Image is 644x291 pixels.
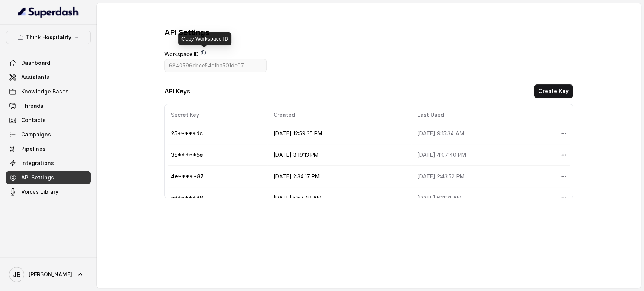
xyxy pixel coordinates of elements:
[26,33,71,42] p: Think Hospitality
[6,128,91,141] a: Campaigns
[557,127,570,140] button: More options
[21,145,46,153] span: Pipelines
[21,88,69,95] span: Knowledge Bases
[267,123,412,144] td: [DATE] 12:59:35 PM
[6,171,91,184] a: API Settings
[13,271,21,279] text: JB
[411,166,554,187] td: [DATE] 2:43:52 PM
[21,59,50,67] span: Dashboard
[164,50,199,59] label: Workspace ID
[21,116,46,124] span: Contacts
[6,31,91,44] button: Think Hospitality
[6,185,91,199] a: Voices Library
[534,84,573,98] button: Create Key
[267,166,412,187] td: [DATE] 2:34:17 PM
[21,102,43,110] span: Threads
[557,170,570,183] button: More options
[178,32,231,45] div: Copy Workspace ID
[6,85,91,98] a: Knowledge Bases
[267,187,412,209] td: [DATE] 5:57:49 AM
[557,148,570,162] button: More options
[267,107,412,123] th: Created
[557,191,570,205] button: More options
[6,99,91,113] a: Threads
[6,264,91,285] a: [PERSON_NAME]
[6,113,91,127] a: Contacts
[21,159,54,167] span: Integrations
[21,74,50,81] span: Assistants
[21,188,58,196] span: Voices Library
[21,174,54,181] span: API Settings
[6,56,91,70] a: Dashboard
[29,271,72,278] span: [PERSON_NAME]
[267,144,412,166] td: [DATE] 8:19:13 PM
[164,87,190,96] h3: API Keys
[18,6,79,18] img: light.svg
[21,131,51,138] span: Campaigns
[411,144,554,166] td: [DATE] 4:07:40 PM
[164,27,209,38] h3: API Settings
[168,107,267,123] th: Secret Key
[6,142,91,156] a: Pipelines
[411,107,554,123] th: Last Used
[6,156,91,170] a: Integrations
[411,187,554,209] td: [DATE] 6:11:21 AM
[6,70,91,84] a: Assistants
[411,123,554,144] td: [DATE] 9:15:34 AM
